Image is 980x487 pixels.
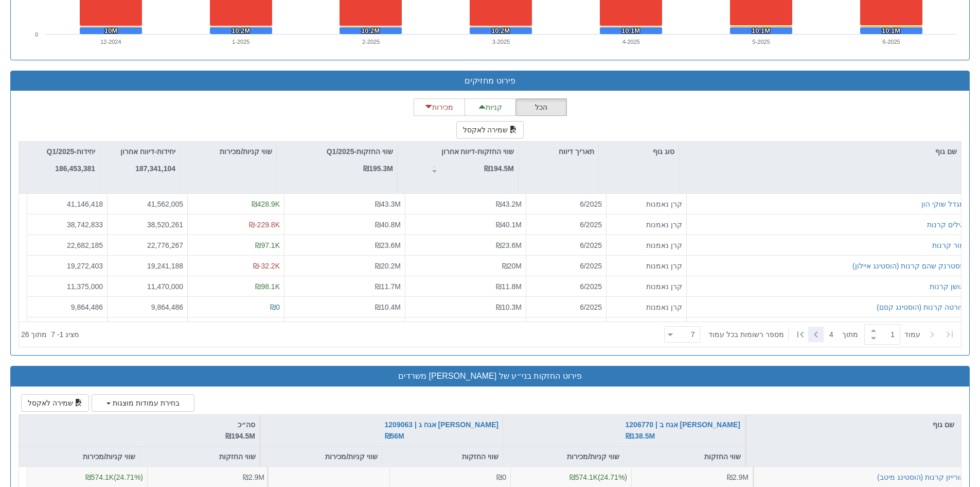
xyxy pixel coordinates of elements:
div: [PERSON_NAME] אגח ג | 1209063 [385,419,498,442]
strong: ₪195.3M [363,164,393,173]
span: ₪10.4M [375,303,401,311]
div: 6/2025 [530,302,602,312]
tspan: 10.2M [361,27,380,35]
div: קרן נאמנות [611,281,682,292]
div: שווי קניות/מכירות [19,447,139,466]
div: סוג גוף [599,142,679,161]
tspan: 10.2M [231,27,250,35]
h3: פירוט מחזיקים [19,76,961,86]
button: פסטרנק שהם קרנות (הוסטינג איילון) [852,261,965,271]
tspan: 10M [104,27,117,35]
div: שווי החזקות [624,447,745,466]
button: בחירת עמודות מוצגות [92,394,194,412]
span: ₪138.5M [626,432,655,440]
tspan: 10.1M [621,27,640,35]
div: 19,241,188 [112,261,183,271]
strong: 186,453,381 [55,164,95,173]
div: [PERSON_NAME] אגח ב | 1206770 [626,419,740,442]
div: אושן קרנות [930,281,965,292]
strong: 187,341,104 [135,164,175,173]
span: ₪23.6M [496,241,522,249]
p: שווי החזקות-Q1/2025 [327,146,393,157]
span: ₪40.8M [375,221,401,229]
div: קרן נאמנות [611,240,682,250]
tspan: 10.2M [491,27,510,35]
button: פורטה קרנות (הוסטינג קסם) [877,302,965,312]
span: 4 [829,329,842,340]
button: הכל [515,98,567,116]
div: קרן נאמנות [611,220,682,230]
p: יחידות-דיווח אחרון [120,146,175,157]
div: 9,864,486 [112,302,183,312]
div: 22,682,185 [31,240,103,250]
div: שווי קניות/מכירות [180,142,276,161]
tspan: 10.1M [752,27,770,35]
span: ₪2.9M [727,473,749,481]
div: קרן נאמנות [611,261,682,271]
div: שם גוף [746,415,961,434]
div: 6/2025 [530,199,602,209]
span: ₪40.1M [496,221,522,229]
text: 1-2025 [232,39,250,45]
text: 12-2024 [100,39,121,45]
text: 3-2025 [492,39,510,45]
div: 9,864,486 [31,302,103,312]
div: 19,272,403 [31,261,103,271]
div: ‏מציג 1 - 7 ‏ מתוך 26 [21,323,79,346]
div: קרן נאמנות [611,302,682,312]
span: ( 24.71 %) [569,473,627,481]
span: ₪428.9K [252,200,280,208]
div: שווי קניות/מכירות [503,447,623,466]
button: אילים קרנות [927,220,965,230]
text: 6-2025 [882,39,900,45]
button: שמירה לאקסל [21,394,89,412]
button: מור קרנות [932,240,965,250]
div: 38,520,261 [112,220,183,230]
div: 41,562,005 [112,199,183,209]
span: ₪2.9M [243,473,264,481]
div: שווי קניות/מכירות [261,447,382,466]
span: ₪23.6M [375,241,401,249]
span: ₪0 [270,303,280,311]
button: [PERSON_NAME] אגח ג | 1209063 ₪56M [385,419,498,442]
div: שווי החזקות [140,447,260,466]
div: שווי החזקות [382,447,503,466]
p: יחידות-Q1/2025 [47,146,95,157]
span: ₪574.1K [569,473,598,481]
tspan: 10.1M [882,27,900,35]
div: 41,146,418 [31,199,103,209]
text: 0 [35,31,38,38]
h3: פירוט החזקות בני״ע של [PERSON_NAME] משרדים [19,372,961,381]
span: ₪-32.2K [253,262,280,270]
span: ₪97.1K [255,241,280,249]
text: 4-2025 [622,39,640,45]
div: 6/2025 [530,261,602,271]
div: 6/2025 [530,220,602,230]
span: ₪43.2M [496,200,522,208]
div: 11,375,000 [31,281,103,292]
div: 6/2025 [530,240,602,250]
span: ₪56M [385,432,404,440]
button: הורייזן קרנות (הוסטינג מיטב) [877,472,965,482]
div: 6/2025 [530,281,602,292]
div: שם גוף [679,142,961,161]
text: 2-2025 [362,39,380,45]
span: ₪574.1K [85,473,114,481]
span: ₪98.1K [255,282,280,291]
div: 22,776,267 [112,240,183,250]
span: ₪20M [502,262,522,270]
span: ‏עמוד [904,329,920,340]
span: ₪11.8M [496,282,522,291]
span: ₪-229.8K [249,221,280,229]
div: ‏ מתוך [660,323,959,346]
span: ₪10.3M [496,303,522,311]
span: ₪43.3M [375,200,401,208]
button: מגדל שוקי הון [921,199,965,209]
div: 11,470,000 [112,281,183,292]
